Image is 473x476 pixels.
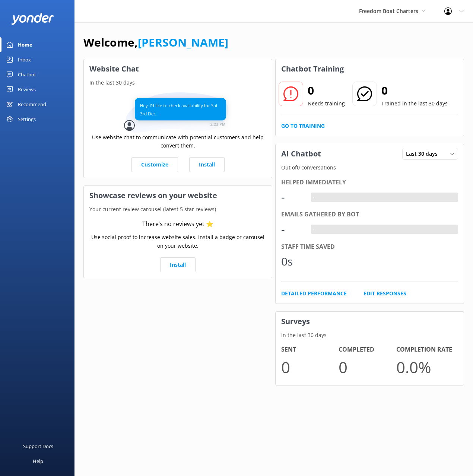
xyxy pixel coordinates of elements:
[364,289,406,298] a: Edit Responses
[276,331,464,339] p: In the last 30 days
[276,164,464,172] p: Out of 0 conversations
[281,220,304,238] div: -
[396,345,454,355] h4: Completion Rate
[281,242,458,252] div: Staff time saved
[23,439,53,454] div: Support Docs
[281,188,304,206] div: -
[281,122,325,130] a: Go to Training
[281,210,458,219] div: Emails gathered by bot
[339,355,396,380] p: 0
[142,219,213,229] div: There’s no reviews yet ⭐
[281,253,304,270] div: 0s
[406,150,442,158] span: Last 30 days
[83,34,228,51] h1: Welcome,
[18,52,31,67] div: Inbox
[84,205,272,213] p: Your current review carousel (latest 5 star reviews)
[33,454,43,469] div: Help
[138,35,228,50] a: [PERSON_NAME]
[276,144,327,164] h3: AI Chatbot
[308,99,345,108] p: Needs training
[281,345,339,355] h4: Sent
[281,355,339,380] p: 0
[18,112,36,127] div: Settings
[124,92,232,133] img: conversation...
[308,82,345,99] h2: 0
[84,79,272,87] p: In the last 30 days
[89,133,266,150] p: Use website chat to communicate with potential customers and help convert them.
[359,7,418,15] span: Freedom Boat Charters
[84,59,272,79] h3: Website Chat
[381,82,448,99] h2: 0
[160,257,196,272] a: Install
[311,225,317,234] div: -
[18,82,36,97] div: Reviews
[311,193,317,202] div: -
[18,37,32,52] div: Home
[18,67,36,82] div: Chatbot
[281,289,347,298] a: Detailed Performance
[131,157,178,172] a: Customize
[339,345,396,355] h4: Completed
[276,312,464,331] h3: Surveys
[276,59,349,79] h3: Chatbot Training
[18,97,46,112] div: Recommend
[381,99,448,108] p: Trained in the last 30 days
[281,178,458,187] div: Helped immediately
[396,355,454,380] p: 0.0 %
[89,233,266,250] p: Use social proof to increase website sales. Install a badge or carousel on your website.
[189,157,225,172] a: Install
[84,186,272,205] h3: Showcase reviews on your website
[11,13,54,25] img: yonder-white-logo.png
